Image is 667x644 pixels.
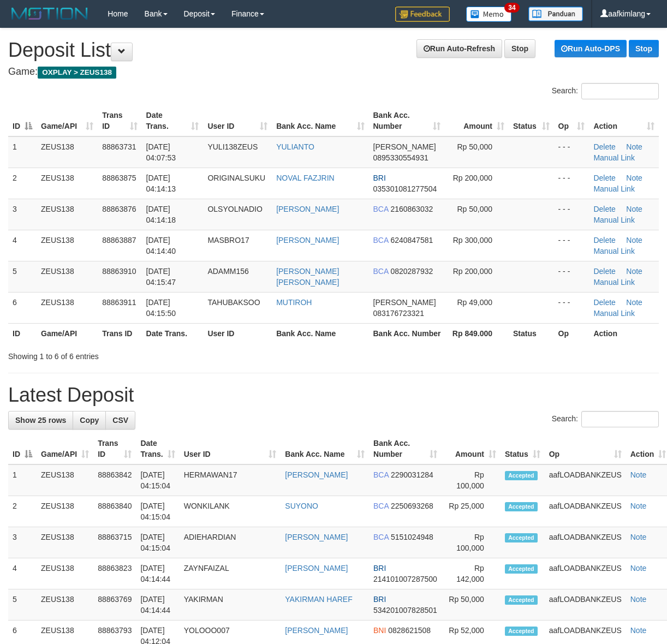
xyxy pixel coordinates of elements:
[102,174,136,182] span: 88863875
[593,153,635,162] a: Manual Link
[8,527,37,558] td: 3
[416,39,502,58] a: Run Auto-Refresh
[630,470,647,479] a: Note
[593,298,615,307] a: Delete
[554,323,589,343] th: Op
[554,261,589,292] td: - - -
[442,527,501,558] td: Rp 100,000
[626,205,642,213] a: Note
[445,105,509,136] th: Amount: activate to sort column ascending
[37,589,93,621] td: ZEUS138
[626,298,642,307] a: Note
[8,105,37,136] th: ID: activate to sort column descending
[630,595,647,604] a: Note
[630,626,647,635] a: Note
[589,105,659,136] th: Action: activate to sort column ascending
[37,323,98,343] th: Game/API
[102,298,136,307] span: 88863911
[442,589,501,621] td: Rp 50,000
[593,174,615,182] a: Delete
[373,575,437,583] span: Copy 214101007287500 to clipboard
[509,105,554,136] th: Status: activate to sort column ascending
[554,105,589,136] th: Op: activate to sort column ascending
[203,323,272,343] th: User ID
[146,174,176,193] span: [DATE] 04:14:13
[207,174,265,182] span: ORIGINALSUKU
[37,230,98,261] td: ZEUS138
[593,236,615,245] a: Delete
[504,39,535,58] a: Stop
[37,558,93,589] td: ZEUS138
[554,230,589,261] td: - - -
[102,267,136,276] span: 88863910
[373,142,436,151] span: [PERSON_NAME]
[136,589,179,621] td: [DATE] 04:14:44
[626,267,642,276] a: Note
[555,40,627,57] a: Run Auto-DPS
[505,595,538,605] span: Accepted
[373,236,389,245] span: BCA
[395,7,450,22] img: Feedback.jpg
[207,205,262,213] span: OLSYOLNADIO
[545,433,626,464] th: Op: activate to sort column ascending
[442,558,501,589] td: Rp 142,000
[8,67,659,77] h4: Game:
[8,411,73,430] a: Show 25 rows
[390,267,433,276] span: Copy 0820287932 to clipboard
[102,205,136,213] span: 88863876
[457,205,492,213] span: Rp 50,000
[276,142,314,151] a: YULIANTO
[373,174,386,182] span: BRI
[630,533,647,541] a: Note
[554,168,589,199] td: - - -
[505,471,538,480] span: Accepted
[626,236,642,245] a: Note
[442,464,501,496] td: Rp 100,000
[102,236,136,245] span: 88863887
[388,626,431,635] span: Copy 0828621508 to clipboard
[369,105,445,136] th: Bank Acc. Number: activate to sort column ascending
[8,323,37,343] th: ID
[552,411,659,427] label: Search:
[8,230,37,261] td: 4
[37,527,93,558] td: ZEUS138
[102,142,136,151] span: 88863731
[505,627,538,636] span: Accepted
[180,527,281,558] td: ADIEHARDIAN
[545,464,626,496] td: aafLOADBANKZEUS
[391,533,433,541] span: Copy 5151024948 to clipboard
[630,564,647,573] a: Note
[37,433,93,464] th: Game/API: activate to sort column ascending
[93,433,136,464] th: Trans ID: activate to sort column ascending
[37,261,98,292] td: ZEUS138
[545,496,626,527] td: aafLOADBANKZEUS
[629,40,659,57] a: Stop
[545,558,626,589] td: aafLOADBANKZEUS
[136,558,179,589] td: [DATE] 04:14:44
[8,168,37,199] td: 2
[93,527,136,558] td: 88863715
[373,267,389,276] span: BCA
[373,595,386,604] span: BRI
[593,216,635,224] a: Manual Link
[626,142,642,151] a: Note
[505,533,538,542] span: Accepted
[626,174,642,182] a: Note
[391,502,433,510] span: Copy 2250693268 to clipboard
[8,589,37,621] td: 5
[98,105,141,136] th: Trans ID: activate to sort column ascending
[390,205,433,213] span: Copy 2160863032 to clipboard
[276,236,339,245] a: [PERSON_NAME]
[207,142,258,151] span: YULI138ZEUS
[180,589,281,621] td: YAKIRMAN
[73,411,106,430] a: Copy
[8,384,659,406] h1: Latest Deposit
[146,267,176,287] span: [DATE] 04:15:47
[457,298,492,307] span: Rp 49,000
[390,236,433,245] span: Copy 6240847581 to clipboard
[8,136,37,168] td: 1
[37,496,93,527] td: ZEUS138
[142,323,204,343] th: Date Trans.
[37,168,98,199] td: ZEUS138
[180,496,281,527] td: WONKILANK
